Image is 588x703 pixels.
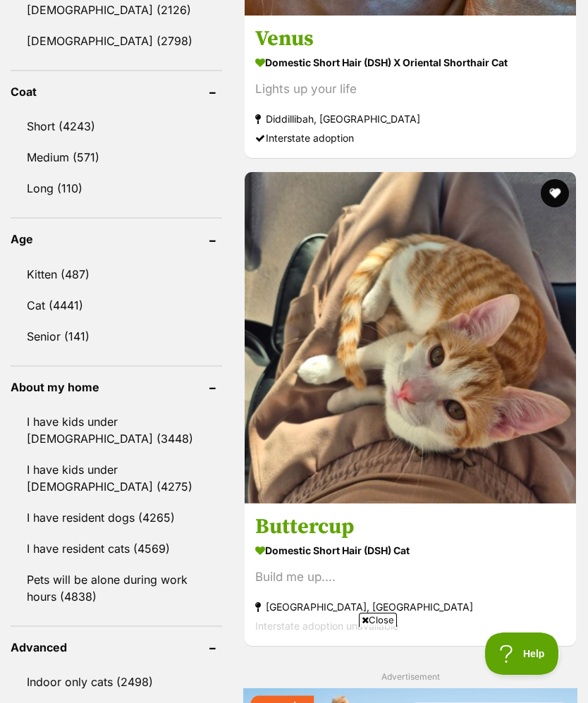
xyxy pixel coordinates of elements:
a: Senior (141) [11,322,222,351]
a: I have kids under [DEMOGRAPHIC_DATA] (3448) [11,407,222,453]
a: Cat (4441) [11,291,222,320]
a: Kitten (487) [11,259,222,289]
img: Buttercup - Domestic Short Hair (DSH) Cat [245,172,576,503]
a: I have resident dogs (4265) [11,503,222,532]
a: Buttercup Domestic Short Hair (DSH) Cat Build me up.... [GEOGRAPHIC_DATA], [GEOGRAPHIC_DATA] Inte... [245,503,576,646]
div: Lights up your life [255,80,565,99]
strong: Diddillibah, [GEOGRAPHIC_DATA] [255,110,565,129]
strong: Domestic Short Hair (DSH) Cat [255,540,565,561]
div: Build me up.... [255,568,565,587]
a: Venus Domestic Short Hair (DSH) x Oriental Shorthair Cat Lights up your life Diddillibah, [GEOGRA... [245,16,576,159]
span: Close [359,613,397,627]
a: Pets will be alone during work hours (4838) [11,565,222,611]
a: [DEMOGRAPHIC_DATA] (2798) [11,26,222,56]
strong: [GEOGRAPHIC_DATA], [GEOGRAPHIC_DATA] [255,597,565,616]
div: Interstate adoption [255,129,565,148]
header: About my home [11,381,222,393]
img: adchoices.png [103,1,111,10]
span: Interstate adoption unavailable [255,620,398,632]
header: Age [11,233,222,245]
a: Indoor only cats (2498) [11,667,222,697]
a: Long (110) [11,173,222,203]
header: Advanced [11,641,222,654]
a: I have kids under [DEMOGRAPHIC_DATA] (4275) [11,455,222,501]
h3: Buttercup [255,513,565,540]
a: Medium (571) [11,142,222,172]
iframe: Help Scout Beacon - Open [485,632,560,675]
header: Coat [11,85,222,98]
button: favourite [541,179,569,207]
strong: Domestic Short Hair (DSH) x Oriental Shorthair Cat [255,53,565,73]
h3: Venus [255,26,565,53]
iframe: Advertisement [37,632,551,696]
a: Short (4243) [11,111,222,141]
a: I have resident cats (4569) [11,534,222,563]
